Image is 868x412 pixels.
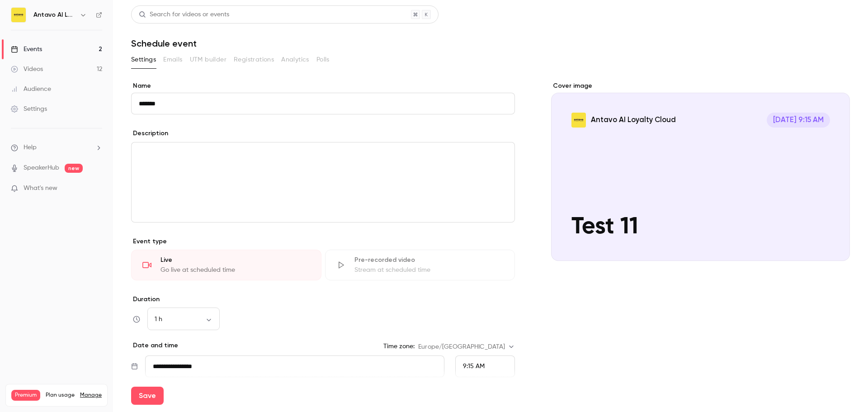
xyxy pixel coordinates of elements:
[11,104,47,114] div: Settings
[11,390,40,401] span: Premium
[11,143,102,152] li: help-dropdown-opener
[234,55,274,65] span: Registrations
[190,55,226,65] span: UTM builder
[383,342,415,351] label: Time zone:
[131,250,321,280] div: LiveGo live at scheduled time
[11,8,26,22] img: Antavo AI Loyalty Cloud
[131,52,156,67] button: Settings
[163,55,182,65] span: Emails
[131,387,164,405] button: Save
[316,55,330,65] span: Polls
[145,355,444,377] input: Tue, Feb 17, 2026
[131,129,168,138] label: Description
[131,341,178,350] p: Date and time
[354,265,504,275] div: Stream at scheduled time
[65,164,83,173] span: new
[551,81,850,261] section: Cover image
[80,392,102,399] a: Manage
[281,55,309,65] span: Analytics
[418,342,515,351] div: Europe/[GEOGRAPHIC_DATA]
[132,142,514,222] div: editor
[455,355,515,377] div: From
[160,256,310,265] div: Live
[24,143,37,152] span: Help
[131,295,515,304] label: Duration
[160,265,310,275] div: Go live at scheduled time
[11,65,43,74] div: Videos
[91,185,102,193] iframe: Noticeable Trigger
[551,81,850,90] label: Cover image
[11,85,51,94] div: Audience
[147,315,220,324] div: 1 h
[354,256,504,265] div: Pre-recorded video
[463,363,485,369] span: 9:15 AM
[131,142,515,223] section: description
[46,392,75,399] span: Plan usage
[131,237,515,246] p: Event type
[11,45,42,54] div: Events
[24,184,57,193] span: What's new
[325,250,515,280] div: Pre-recorded videoStream at scheduled time
[24,163,59,173] a: SpeakerHub
[139,10,229,19] div: Search for videos or events
[33,10,76,19] h6: Antavo AI Loyalty Cloud
[131,38,850,49] h1: Schedule event
[131,81,515,90] label: Name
